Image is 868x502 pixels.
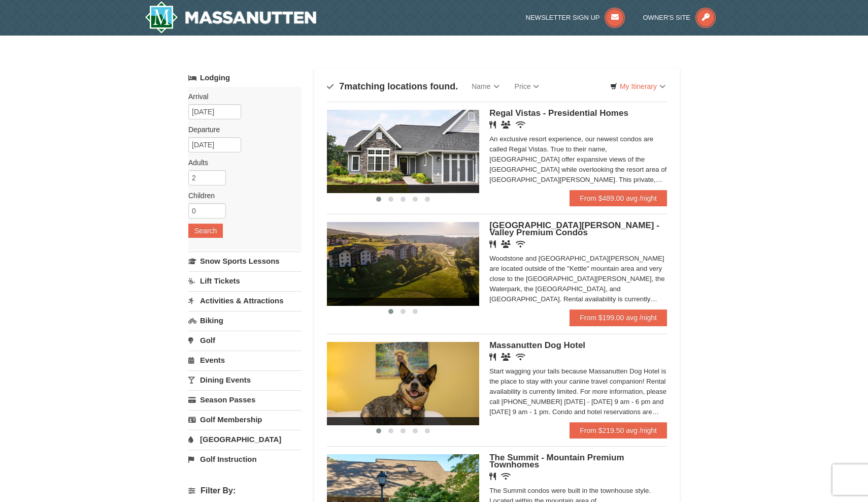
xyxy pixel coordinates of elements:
[489,121,496,129] i: Restaurant
[188,486,302,495] h4: Filter By:
[604,79,672,94] a: My Itinerary
[188,390,302,409] a: Season Passes
[188,91,294,102] label: Arrival
[188,311,302,330] a: Biking
[489,340,585,350] span: Massanutten Dog Hotel
[489,254,667,304] div: Woodstone and [GEOGRAPHIC_DATA][PERSON_NAME] are located outside of the "Kettle" mountain area an...
[501,473,511,480] i: Wireless Internet (free)
[570,422,667,438] a: From $219.50 avg /night
[489,240,496,248] i: Restaurant
[188,331,302,350] a: Golf
[501,121,511,129] i: Banquet Facilities
[188,191,294,201] label: Children
[188,291,302,310] a: Activities & Attractions
[145,1,316,34] a: Massanutten Resort
[188,158,294,168] label: Adults
[188,224,223,238] button: Search
[188,124,294,135] label: Departure
[570,190,667,206] a: From $489.00 avg /night
[188,271,302,290] a: Lift Tickets
[501,353,511,361] i: Banquet Facilities
[489,134,667,185] div: An exclusive resort experience, our newest condos are called Regal Vistas. True to their name, [G...
[489,221,659,237] span: [GEOGRAPHIC_DATA][PERSON_NAME] - Valley Premium Condos
[188,351,302,369] a: Events
[489,473,496,480] i: Restaurant
[188,69,302,87] a: Lodging
[516,121,525,129] i: Wireless Internet (free)
[489,108,628,118] span: Regal Vistas - Presidential Homes
[643,14,716,21] a: Owner's Site
[145,1,316,34] img: Massanutten Resort Logo
[339,81,344,91] span: 7
[188,370,302,389] a: Dining Events
[188,252,302,270] a: Snow Sports Lessons
[570,309,667,326] a: From $199.00 avg /night
[507,76,547,97] a: Price
[188,430,302,449] a: [GEOGRAPHIC_DATA]
[489,353,496,361] i: Restaurant
[188,450,302,468] a: Golf Instruction
[327,81,458,91] h4: matching locations found.
[643,14,691,21] span: Owner's Site
[464,76,507,97] a: Name
[489,453,624,469] span: The Summit - Mountain Premium Townhomes
[516,353,525,361] i: Wireless Internet (free)
[489,366,667,417] div: Start wagging your tails because Massanutten Dog Hotel is the place to stay with your canine trav...
[526,14,625,21] a: Newsletter Sign Up
[501,240,511,248] i: Banquet Facilities
[516,240,525,248] i: Wireless Internet (free)
[526,14,600,21] span: Newsletter Sign Up
[188,410,302,429] a: Golf Membership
